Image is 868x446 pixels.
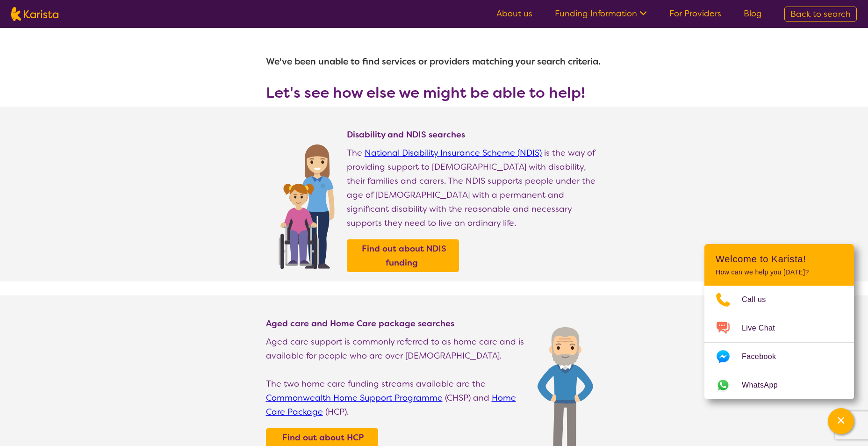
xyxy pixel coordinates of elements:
a: About us [496,8,532,19]
h2: Welcome to Karista! [716,253,843,265]
button: Channel Menu [828,408,854,434]
p: The two home care funding streams available are the (CHSP) and (HCP). [266,377,528,419]
p: Aged care support is commonly referred to as home care and is available for people who are over [... [266,335,528,363]
a: Commonwealth Home Support Programme [266,392,443,403]
div: Channel Menu [704,244,854,399]
b: Find out about NDIS funding [362,243,446,268]
a: National Disability Insurance Scheme (NDIS) [365,147,542,158]
p: How can we help you [DATE]? [716,268,843,276]
span: Call us [742,293,777,307]
a: For Providers [669,8,721,19]
p: The is the way of providing support to [DEMOGRAPHIC_DATA] with disability, their families and car... [347,146,603,230]
span: Live Chat [742,321,786,335]
a: Find out about NDIS funding [349,242,457,270]
span: WhatsApp [742,378,789,392]
ul: Choose channel [704,286,854,399]
h1: We've been unable to find services or providers matching your search criteria. [266,50,603,73]
a: Funding Information [555,8,647,19]
img: Karista logo [11,7,58,21]
a: Web link opens in a new tab. [704,371,854,399]
span: Back to search [790,8,851,20]
h4: Aged care and Home Care package searches [266,318,528,329]
a: Back to search [784,7,857,22]
a: Blog [744,8,762,19]
span: Facebook [742,350,787,364]
h3: Let's see how else we might be able to help! [266,84,603,101]
img: Find NDIS and Disability services and providers [275,138,337,269]
h4: Disability and NDIS searches [347,129,603,140]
